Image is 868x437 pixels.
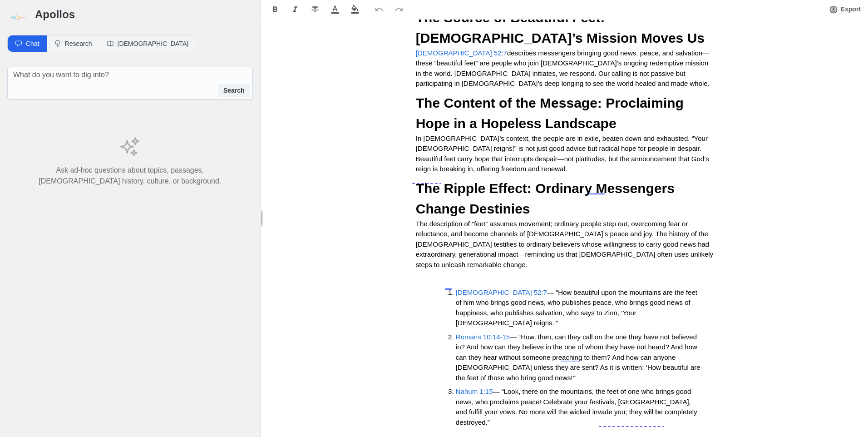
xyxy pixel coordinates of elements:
button: Export [824,2,866,17]
a: Nahum 1:15 [456,387,493,395]
span: — “How beautiful upon the mountains are the feet of him who brings good news, who publishes peace... [456,288,699,327]
p: Ask ad-hoc questions about topics, passages, [DEMOGRAPHIC_DATA] history, culture, or background. [29,165,231,187]
a: [DEMOGRAPHIC_DATA] 52:7 [456,288,547,296]
img: logo [7,7,28,28]
span: The Ripple Effect: Ordinary Messengers Change Destinies [416,181,679,216]
button: Format Italics [285,2,305,17]
button: Chat [8,35,47,52]
span: — “Look, there on the mountains, the feet of one who brings good news, who proclaims peace! Celeb... [456,387,699,426]
button: Format Strikethrough [305,2,325,17]
h3: Apollos [35,7,253,22]
button: Format Bold [265,2,285,17]
a: Romans 10:14-15 [456,333,510,341]
button: Search [218,84,250,97]
span: — “How, then, can they call on the one they have not believed in? And how can they believe in the... [456,333,702,382]
button: [DEMOGRAPHIC_DATA] [99,35,196,52]
span: describes messengers bringing good news, peace, and salvation—these “beautiful feet” are people w... [416,49,710,88]
span: In [DEMOGRAPHIC_DATA]’s context, the people are in exile, beaten down and exhausted. “Your [DEMOG... [416,134,711,173]
span: The description of “feet” assumes movement; ordinary people step out, overcoming fear or reluctan... [416,220,715,268]
button: Research [47,35,99,52]
span: The Source of Beautiful Feet: [DEMOGRAPHIC_DATA]’s Mission Moves Us [416,10,705,45]
span: The Content of the Message: Proclaiming Hope in a Hopeless Landscape [416,95,687,131]
a: [DEMOGRAPHIC_DATA] 52:7 [416,49,507,57]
